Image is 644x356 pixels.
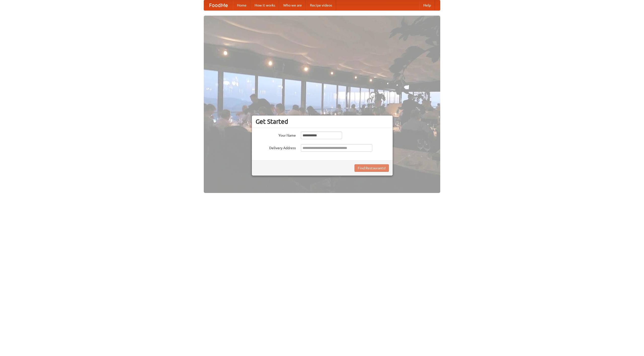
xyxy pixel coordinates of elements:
a: Who we are [279,0,306,10]
a: FoodMe [204,0,233,10]
h3: Get Started [256,118,389,125]
a: Home [233,0,251,10]
a: Help [419,0,435,10]
a: How it works [251,0,279,10]
a: Recipe videos [306,0,336,10]
button: Find Restaurants! [354,164,389,172]
label: Your Name [256,132,296,138]
label: Delivery Address [256,144,296,150]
